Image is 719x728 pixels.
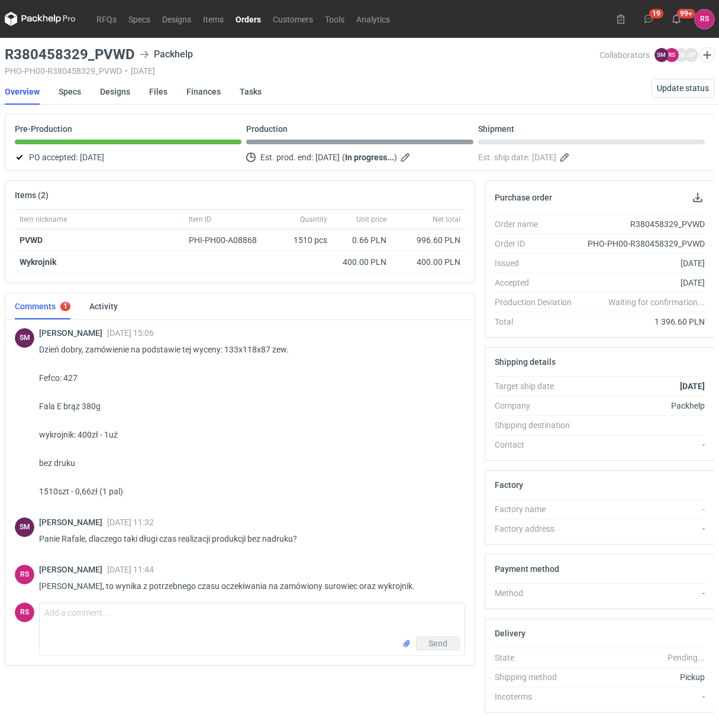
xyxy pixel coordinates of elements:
h2: Purchase order [495,193,552,202]
p: Production [246,124,288,134]
button: RS [695,9,714,29]
svg: Packhelp Pro [5,12,76,26]
span: [DATE] [80,150,104,164]
figcaption: JB [674,48,688,62]
span: Send [428,639,447,648]
div: - [579,691,705,703]
span: [DATE] 11:32 [107,517,154,527]
div: 996.60 PLN [396,234,460,246]
div: 1 396.60 PLN [579,316,705,328]
figcaption: SM [15,328,34,348]
figcaption: SM [654,48,669,62]
div: PHO-PH00-R380458329_PVWD [DATE] [5,66,599,76]
div: Shipping method [495,671,579,683]
button: Update status [652,79,714,98]
div: PO accepted: [15,150,241,164]
a: Tools [319,12,350,26]
strong: [DATE] [680,381,705,391]
a: Overview [5,79,40,105]
div: Company [495,400,579,412]
button: 19 [639,9,658,28]
span: [DATE] [532,150,556,164]
span: [PERSON_NAME] [39,328,107,338]
strong: PVWD [20,235,43,245]
p: Dzień dobry, zamówienie na podstawie tej wyceny: 133x118x87 zew. Fefco: 427 Fala E brąz 380g wykr... [39,342,456,499]
div: Est. prod. end: [246,150,473,164]
div: Shipping destination [495,419,579,431]
span: Unit price [356,215,386,224]
a: Designs [156,12,197,26]
span: [DATE] 11:44 [107,565,154,574]
h2: Items (2) [15,190,49,200]
div: [DATE] [579,257,705,269]
div: - [579,523,705,535]
h2: Payment method [495,564,559,574]
div: Total [495,316,579,328]
em: Waiting for confirmation... [608,296,705,308]
button: Send [416,636,460,651]
div: Target ship date [495,380,579,392]
div: 1 [63,302,67,310]
span: Item nickname [20,215,67,224]
h3: R380458329_PVWD [5,47,135,62]
div: Order ID [495,238,579,250]
div: Production Deviation [495,296,579,308]
div: 0.66 PLN [337,234,386,246]
button: Edit collaborators [699,47,715,63]
span: • [125,66,128,76]
span: Net total [433,215,460,224]
strong: In progress... [345,153,394,162]
div: Rafał Stani [15,603,34,622]
em: Pending... [668,653,705,662]
div: Accepted [495,277,579,289]
figcaption: MP [684,48,698,62]
button: 99+ [667,9,686,28]
div: PHO-PH00-R380458329_PVWD [579,238,705,250]
div: Rafał Stani [695,9,714,29]
figcaption: SM [15,517,34,537]
div: 400.00 PLN [396,256,460,268]
p: Shipment [478,124,514,134]
span: [DATE] [315,150,340,164]
a: Specs [59,79,81,105]
div: Contact [495,439,579,451]
span: Item ID [189,215,211,224]
figcaption: RS [15,565,34,584]
p: Panie Rafale, dlaczego taki długi czas realizacji produkcji bez nadruku? [39,532,456,546]
div: Factory address [495,523,579,535]
div: Est. ship date: [478,150,705,164]
div: 1510 pcs [273,229,332,251]
div: - [579,439,705,451]
a: Files [149,79,167,105]
span: [DATE] 15:06 [107,328,154,338]
span: Update status [657,84,709,92]
span: Collaborators [599,50,650,60]
span: [PERSON_NAME] [39,517,107,527]
strong: Wykrojnik [20,257,56,267]
em: ( [342,153,345,162]
a: Tasks [240,79,262,105]
a: Finances [186,79,221,105]
div: - [579,587,705,599]
div: Rafał Stani [15,565,34,584]
a: Designs [100,79,130,105]
div: - [579,503,705,515]
div: Incoterms [495,691,579,703]
div: State [495,652,579,664]
div: Pickup [579,671,705,683]
span: [PERSON_NAME] [39,565,107,574]
p: Pre-Production [15,124,72,134]
a: Items [197,12,230,26]
figcaption: RS [665,48,679,62]
a: Specs [122,12,156,26]
h2: Factory [495,480,523,490]
button: Edit estimated shipping date [559,150,573,164]
div: Sebastian Markut [15,328,34,348]
div: [DATE] [579,277,705,289]
div: Method [495,587,579,599]
a: Activity [89,293,118,319]
a: Analytics [350,12,396,26]
div: Sebastian Markut [15,517,34,537]
button: Download PO [691,190,705,205]
div: Packhelp [579,400,705,412]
